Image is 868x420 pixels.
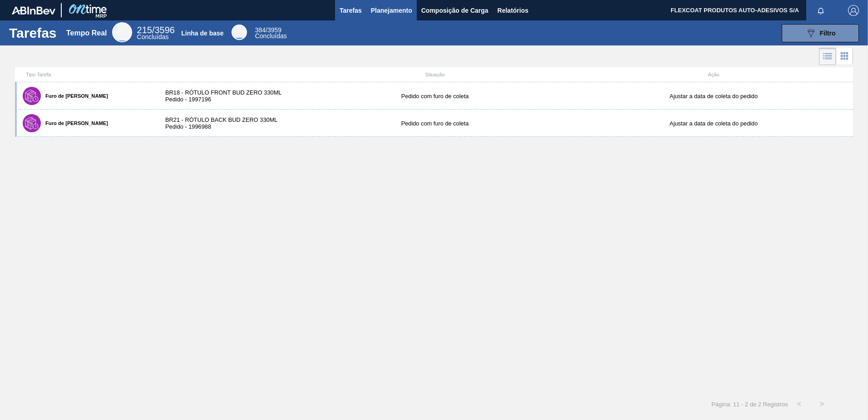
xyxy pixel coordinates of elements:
div: Pedido com furo de coleta [296,120,574,127]
div: Tempo Real [66,29,107,37]
div: Ajustar a data de coleta do pedido [574,120,853,127]
span: Página: 1 [711,401,736,408]
div: BR21 - RÓTULO BACK BUD ZERO 330ML Pedido - 1996988 [156,116,296,130]
button: Notificações [806,4,835,17]
span: Relatórios [498,5,528,16]
div: Base Line [255,27,287,39]
div: Real Time [112,22,132,42]
img: Logout [848,5,859,16]
div: Base Line [232,25,247,40]
font: 3596 [154,25,175,35]
span: Filtro [820,30,836,37]
img: TNhmsLtSVTkK8tSr43FrP2fwEKptu5GPRR3wAAAABJRU5ErkJggg== [12,6,55,15]
div: Tipo Tarefa [17,72,156,77]
button: > [811,393,833,415]
div: Visão em Lista [819,48,836,65]
span: Composição de Carga [421,5,488,16]
div: Real Time [137,26,175,40]
div: Ajustar a data de coleta do pedido [574,93,853,100]
div: Ação [574,72,853,77]
span: Planejamento [371,5,412,16]
span: / [137,25,175,35]
div: BR18 - RÓTULO FRONT BUD ZERO 330ML Pedido - 1997196 [156,89,296,103]
font: 3959 [267,26,281,34]
span: 1 - 2 de 2 Registros [736,401,788,408]
div: Pedido com furo de coleta [296,93,574,100]
span: Concluídas [255,32,287,40]
label: Furo de [PERSON_NAME] [41,120,108,126]
span: 384 [255,26,266,34]
span: Concluídas [137,33,169,40]
h1: Tarefas [9,28,57,38]
span: / [255,26,281,34]
span: 215 [137,25,152,35]
div: Linha de base [181,30,223,37]
button: < [788,393,811,415]
span: Tarefas [340,5,362,16]
div: Situação [296,72,574,77]
div: Visão em Cards [836,48,853,65]
label: Furo de [PERSON_NAME] [41,93,108,99]
button: Filtro [782,24,859,42]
